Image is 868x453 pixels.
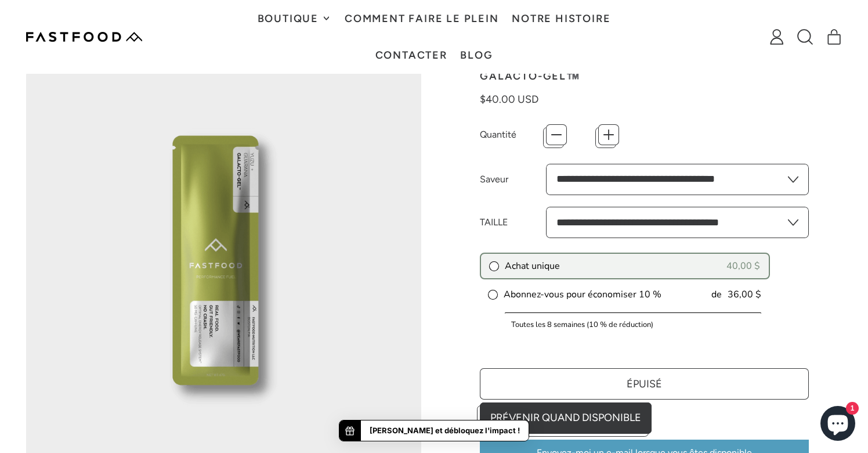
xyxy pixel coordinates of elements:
[454,37,500,73] a: blog
[711,288,722,301] div: de
[598,124,619,145] button: +
[726,260,760,272] div: 40,00 $
[627,378,662,390] span: épuisé
[26,32,142,42] img: Restauration rapide
[490,262,496,268] input: Achat unique
[480,215,545,229] label: TAILLE
[546,124,567,145] button: -
[368,37,454,73] a: contacter
[258,13,321,24] span: boutique
[490,260,560,272] label: Achat unique
[480,93,538,106] span: $40.00 USD
[480,368,809,400] button: épuisé
[480,128,545,142] label: Quantité
[728,288,761,301] div: 36,00 $
[489,290,495,297] input: Abonnez-vous pour économiser 10 %
[480,402,652,434] a: PRÉVENIR QUAND DISPONIBLE
[480,172,545,186] label: Saveur
[489,288,661,301] label: Abonnez-vous pour économiser 10 %
[817,406,859,444] inbox-online-store-chat: Chat de la boutique en ligne Shopify
[480,71,809,81] h1: GALACTO-GEL™️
